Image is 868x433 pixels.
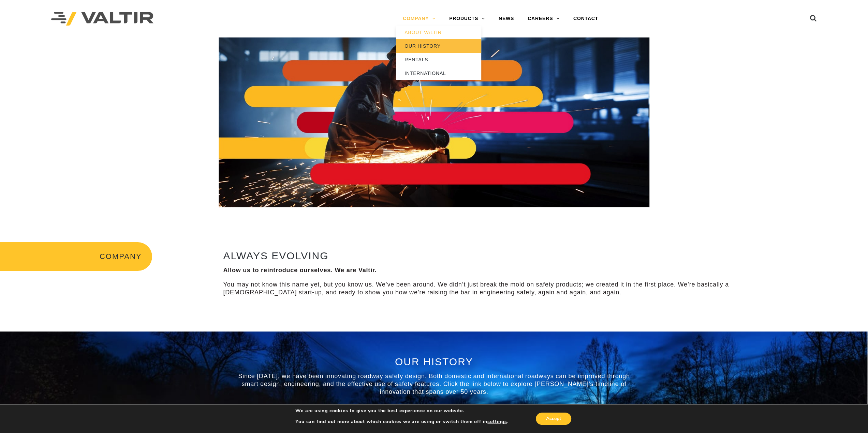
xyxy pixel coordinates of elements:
a: ABOUT VALTIR [396,26,481,39]
button: settings [487,419,507,425]
a: CONTACT [567,12,605,26]
a: PRODUCTS [442,12,492,26]
button: Accept [536,413,571,425]
span: OUR HISTORY [395,356,473,367]
a: RENTALS [396,53,481,66]
a: NEWS [492,12,521,26]
h2: ALWAYS EVOLVING [223,250,732,261]
p: We are using cookies to give you the best experience on our website. [295,408,508,414]
span: Since [DATE], we have been innovating roadway safety design. Both domestic and international road... [238,373,630,396]
a: COMPANY [396,12,442,26]
a: OUR HISTORY [396,39,481,53]
a: INTERNATIONAL [396,66,481,80]
p: You may not know this name yet, but you know us. We’ve been around. We didn’t just break the mold... [223,281,732,297]
img: Valtir [51,12,153,26]
p: You can find out more about which cookies we are using or switch them off in . [295,419,508,425]
a: CAREERS [521,12,567,26]
strong: Allow us to reintroduce ourselves. We are Valtir. [223,267,377,274]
